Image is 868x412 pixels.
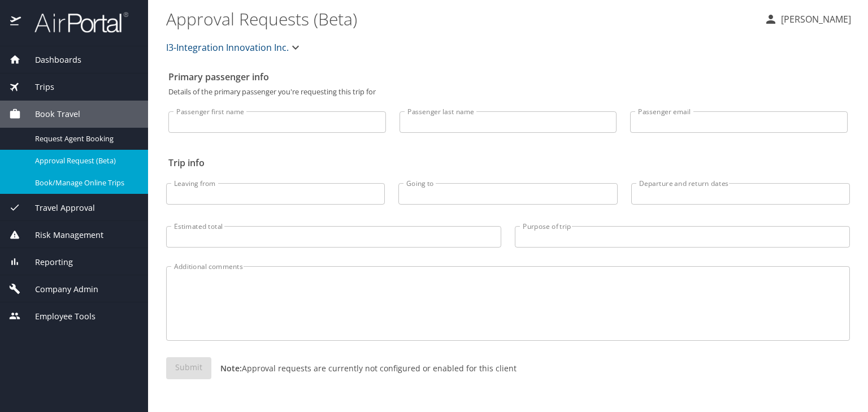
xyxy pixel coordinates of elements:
[778,12,851,26] p: [PERSON_NAME]
[168,154,848,172] h2: Trip info
[21,81,54,93] span: Trips
[21,310,96,323] span: Employee Tools
[10,11,22,33] img: icon-airportal.png
[220,363,242,374] strong: Note:
[168,88,848,96] p: Details of the primary passenger you're requesting this trip for
[759,9,856,29] button: [PERSON_NAME]
[21,229,103,241] span: Risk Management
[35,177,134,188] span: Book/Manage Online Trips
[35,155,134,166] span: Approval Request (Beta)
[166,40,289,55] span: I3-Integration Innovation Inc.
[21,108,80,120] span: Book Travel
[166,1,755,36] h1: Approval Requests (Beta)
[162,36,307,59] button: I3-Integration Innovation Inc.
[22,11,128,33] img: airportal-logo.png
[168,68,848,86] h2: Primary passenger info
[211,362,517,374] p: Approval requests are currently not configured or enabled for this client
[21,202,95,214] span: Travel Approval
[21,256,73,268] span: Reporting
[21,54,81,66] span: Dashboards
[35,133,134,144] span: Request Agent Booking
[21,283,98,296] span: Company Admin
